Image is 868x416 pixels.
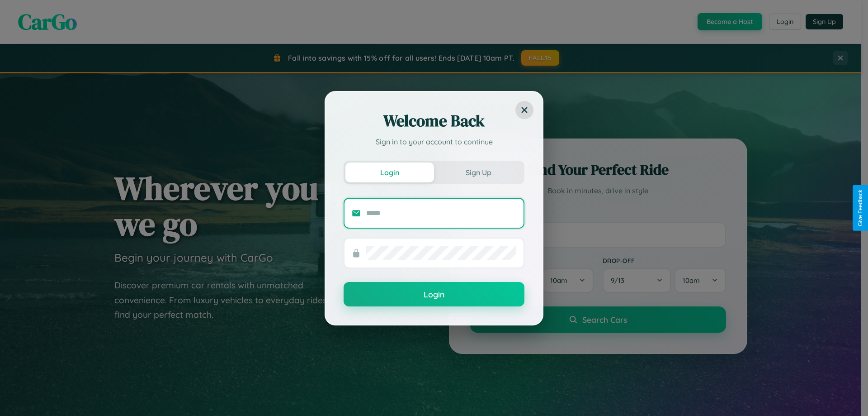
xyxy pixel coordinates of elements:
[344,136,524,147] p: Sign in to your account to continue
[344,110,524,132] h2: Welcome Back
[345,163,434,182] button: Login
[857,190,863,226] div: Give Feedback
[434,163,523,182] button: Sign Up
[344,282,524,306] button: Login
